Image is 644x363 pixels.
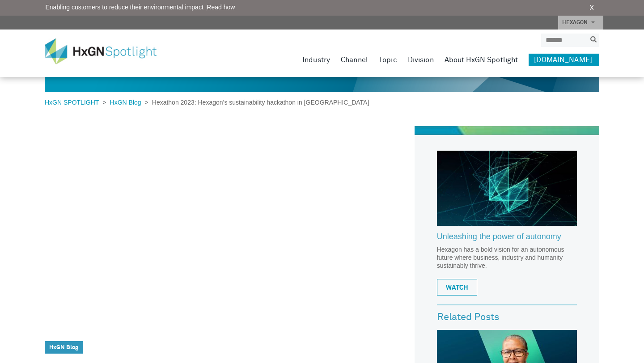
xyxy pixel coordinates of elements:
[589,3,594,13] a: X
[45,98,369,107] div: > >
[49,345,78,350] a: HxGN Blog
[207,4,235,11] a: Read how
[45,38,170,64] img: HxGN Spotlight
[437,279,477,295] a: WATCH
[437,312,577,323] h3: Related Posts
[437,245,577,270] p: Hexagon has a bold vision for an autonomous future where business, industry and humanity sustaina...
[379,54,397,66] a: Topic
[106,99,145,106] a: HxGN Blog
[148,99,369,106] span: Hexathon 2023: Hexagon’s sustainability hackathon in [GEOGRAPHIC_DATA]
[558,16,603,30] a: HEXAGON
[437,232,577,246] a: Unleashing the power of autonomy
[529,54,599,66] a: [DOMAIN_NAME]
[341,54,368,66] a: Channel
[437,151,577,226] img: Hexagon_CorpVideo_Pod_RR_2.jpg
[45,99,102,106] a: HxGN SPOTLIGHT
[408,54,434,66] a: Division
[445,54,518,66] a: About HxGN Spotlight
[302,54,330,66] a: Industry
[45,126,410,332] iframe: YouTube video player
[46,3,235,12] span: Enabling customers to reduce their environmental impact |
